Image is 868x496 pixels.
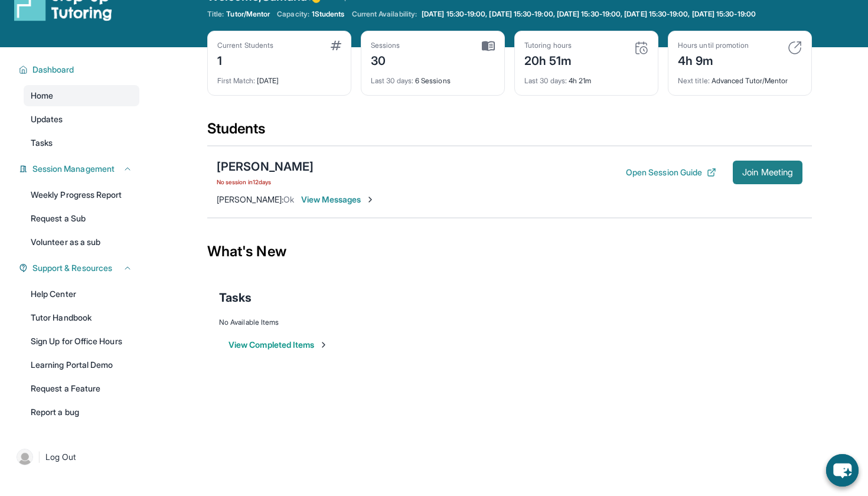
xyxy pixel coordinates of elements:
a: Learning Portal Demo [24,354,139,376]
span: Log Out [45,451,76,463]
span: Current Availability: [352,9,417,19]
span: Title: [207,9,224,19]
div: Students [207,119,812,145]
div: 30 [371,50,400,69]
img: card [788,41,802,55]
span: View Messages [301,194,375,205]
span: Updates [31,113,63,125]
div: Sessions [371,41,400,50]
div: No Available Items [219,318,800,327]
span: Home [31,90,53,102]
span: Capacity: [277,9,309,19]
a: Help Center [24,283,139,305]
span: Join Meeting [742,169,793,176]
img: Chevron-Right [366,195,375,204]
a: Volunteer as a sub [24,231,139,253]
span: Tasks [219,289,252,306]
span: 1 Students [312,9,345,19]
button: Session Management [28,163,132,175]
img: card [634,41,648,55]
button: chat-button [826,454,859,487]
span: Dashboard [32,64,74,76]
div: Advanced Tutor/Mentor [678,69,802,86]
button: Open Session Guide [626,167,716,178]
a: Weekly Progress Report [24,184,139,205]
a: Sign Up for Office Hours [24,331,139,352]
img: card [331,41,341,50]
a: [DATE] 15:30-19:00, [DATE] 15:30-19:00, [DATE] 15:30-19:00, [DATE] 15:30-19:00, [DATE] 15:30-19:00 [419,9,758,19]
span: Last 30 days : [524,76,567,85]
a: Request a Feature [24,378,139,399]
a: Home [24,85,139,106]
span: Next title : [678,76,710,85]
span: First Match : [217,76,255,85]
div: Tutoring hours [524,41,572,50]
a: Updates [24,109,139,130]
div: [PERSON_NAME] [217,158,314,175]
a: |Log Out [12,444,139,470]
div: Current Students [217,41,273,50]
span: [PERSON_NAME] : [217,194,283,204]
span: Support & Resources [32,262,112,274]
span: Tutor/Mentor [226,9,270,19]
img: card [482,41,495,51]
span: No session in 12 days [217,177,314,187]
div: What's New [207,226,812,278]
button: Join Meeting [733,161,802,184]
button: Support & Resources [28,262,132,274]
div: Hours until promotion [678,41,749,50]
span: [DATE] 15:30-19:00, [DATE] 15:30-19:00, [DATE] 15:30-19:00, [DATE] 15:30-19:00, [DATE] 15:30-19:00 [422,9,756,19]
div: 20h 51m [524,50,572,69]
img: user-img [17,449,33,465]
button: View Completed Items [229,339,328,351]
span: Ok [283,194,294,204]
a: Request a Sub [24,208,139,229]
span: Session Management [32,163,115,175]
span: | [38,450,41,464]
div: 4h 9m [678,50,749,69]
a: Tutor Handbook [24,307,139,328]
div: 1 [217,50,273,69]
span: Tasks [31,137,53,149]
button: Dashboard [28,64,132,76]
div: [DATE] [217,69,341,86]
a: Report a bug [24,402,139,423]
div: 6 Sessions [371,69,495,86]
div: 4h 21m [524,69,648,86]
a: Tasks [24,132,139,154]
span: Last 30 days : [371,76,413,85]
